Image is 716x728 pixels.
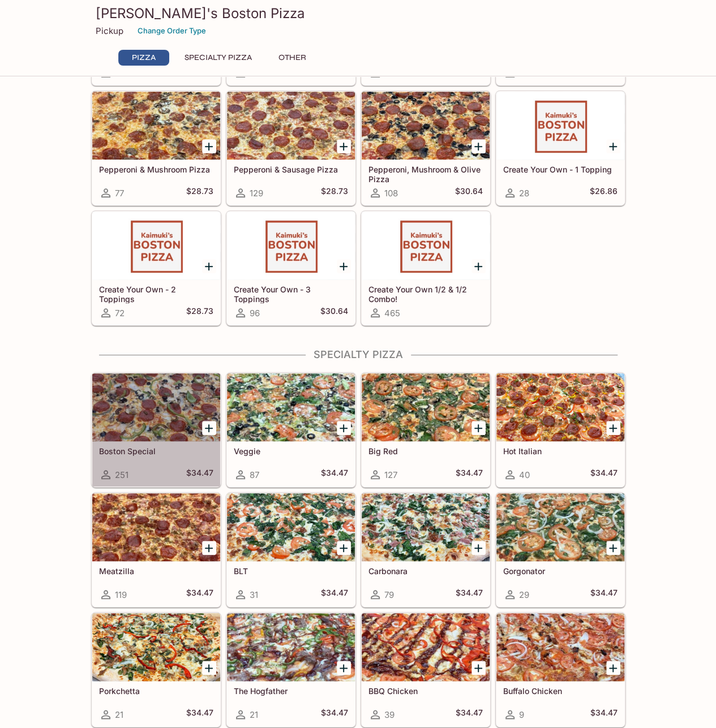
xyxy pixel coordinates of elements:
[337,139,351,153] button: Add Pepperoni & Sausage Pizza
[606,139,620,153] button: Add Create Your Own - 1 Topping
[99,165,213,174] h5: Pepperoni & Mushroom Pizza
[337,259,351,273] button: Add Create Your Own - 3 Toppings
[471,661,486,675] button: Add BBQ Chicken
[226,613,355,727] a: The Hogfather21$34.47
[227,613,355,681] div: The Hogfather
[202,259,216,273] button: Add Create Your Own - 2 Toppings
[115,308,125,318] span: 72
[337,661,351,675] button: Add The Hogfather
[606,541,620,555] button: Add Gorgonator
[92,493,221,607] a: Meatzilla119$34.47
[202,541,216,555] button: Add Meatzilla
[503,446,618,456] h5: Hot Italian
[456,708,483,721] h5: $34.47
[606,421,620,435] button: Add Hot Italian
[368,686,483,696] h5: BBQ Chicken
[496,92,624,160] div: Create Your Own - 1 Topping
[250,709,258,720] span: 21
[92,212,220,279] div: Create Your Own - 2 Toppings
[503,686,618,696] h5: Buffalo Chicken
[606,661,620,675] button: Add Buffalo Chicken
[99,285,213,303] h5: Create Your Own - 2 Toppings
[250,188,263,199] span: 129
[202,139,216,153] button: Add Pepperoni & Mushroom Pizza
[321,186,348,200] h5: $28.73
[362,493,490,561] div: Carbonara
[496,373,624,441] div: Hot Italian
[227,92,355,160] div: Pepperoni & Sausage Pizza
[321,708,348,721] h5: $34.47
[496,91,625,205] a: Create Your Own - 1 Topping28$26.86
[362,373,490,441] div: Big Red
[267,50,318,66] button: Other
[320,306,348,320] h5: $30.64
[384,308,400,318] span: 465
[118,50,169,66] button: Pizza
[590,708,618,721] h5: $34.47
[590,468,618,481] h5: $34.47
[186,186,213,200] h5: $28.73
[202,661,216,675] button: Add Porkchetta
[186,588,213,601] h5: $34.47
[234,446,348,456] h5: Veggie
[519,709,524,720] span: 9
[496,613,624,681] div: Buffalo Chicken
[226,211,355,325] a: Create Your Own - 3 Toppings96$30.64
[368,285,483,303] h5: Create Your Own 1/2 & 1/2 Combo!
[92,91,221,205] a: Pepperoni & Mushroom Pizza77$28.73
[92,613,220,681] div: Porkchetta
[96,5,621,22] h3: [PERSON_NAME]'s Boston Pizza
[503,566,618,576] h5: Gorgonator
[226,493,355,607] a: BLT31$34.47
[361,493,490,607] a: Carbonara79$34.47
[384,709,395,720] span: 39
[519,469,530,480] span: 40
[368,165,483,183] h5: Pepperoni, Mushroom & Olive Pizza
[250,589,258,600] span: 31
[519,188,529,199] span: 28
[186,468,213,481] h5: $34.47
[362,212,490,279] div: Create Your Own 1/2 & 1/2 Combo!
[250,308,260,318] span: 96
[361,373,490,487] a: Big Red127$34.47
[368,566,483,576] h5: Carbonara
[503,165,618,174] h5: Create Your Own - 1 Topping
[471,139,486,153] button: Add Pepperoni, Mushroom & Olive Pizza
[226,91,355,205] a: Pepperoni & Sausage Pizza129$28.73
[115,589,127,600] span: 119
[362,613,490,681] div: BBQ Chicken
[234,285,348,303] h5: Create Your Own - 3 Toppings
[92,613,221,727] a: Porkchetta21$34.47
[115,709,123,720] span: 21
[384,469,397,480] span: 127
[115,188,124,199] span: 77
[227,493,355,561] div: BLT
[384,188,398,199] span: 108
[96,25,123,36] p: Pickup
[234,686,348,696] h5: The Hogfather
[321,468,348,481] h5: $34.47
[496,373,625,487] a: Hot Italian40$34.47
[496,493,624,561] div: Gorgonator
[99,566,213,576] h5: Meatzilla
[186,708,213,721] h5: $34.47
[92,373,220,441] div: Boston Special
[92,211,221,325] a: Create Your Own - 2 Toppings72$28.73
[250,469,259,480] span: 87
[99,446,213,456] h5: Boston Special
[92,373,221,487] a: Boston Special251$34.47
[496,493,625,607] a: Gorgonator29$34.47
[590,588,618,601] h5: $34.47
[92,493,220,561] div: Meatzilla
[132,22,211,40] button: Change Order Type
[226,373,355,487] a: Veggie87$34.47
[384,589,394,600] span: 79
[202,421,216,435] button: Add Boston Special
[361,91,490,205] a: Pepperoni, Mushroom & Olive Pizza108$30.64
[361,613,490,727] a: BBQ Chicken39$34.47
[91,348,625,361] h4: Specialty Pizza
[361,211,490,325] a: Create Your Own 1/2 & 1/2 Combo!465
[227,212,355,279] div: Create Your Own - 3 Toppings
[471,421,486,435] button: Add Big Red
[496,613,625,727] a: Buffalo Chicken9$34.47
